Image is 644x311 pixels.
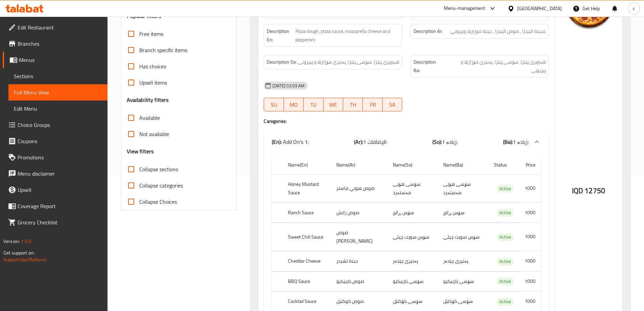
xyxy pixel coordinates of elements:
[19,56,102,64] span: Menus
[331,203,387,223] td: صوص رانش
[139,198,177,206] span: Collapse Choices
[343,98,363,111] button: TH
[497,185,514,193] span: Active
[438,251,488,271] td: پەنیری چێدەر
[139,130,169,138] span: Not available
[438,174,488,202] td: سۆسی هۆنی مەستەرد
[3,255,46,264] a: Support.OpsPlatform
[326,100,340,110] span: WE
[497,233,514,241] div: Active
[438,271,488,291] td: سۆسی باربیکیو
[18,23,102,31] span: Edit Restaurant
[3,36,108,52] a: Branches
[519,155,541,175] th: Price
[445,58,546,74] span: هەویری پیتزا، سۆسی پیتزا، پەنیری مۆزارێلا و پیپرۆنی
[497,277,514,285] span: Active
[283,251,331,271] th: Cheddar Cheese
[287,100,301,110] span: MO
[438,203,488,223] td: سۆس ڕانچ
[488,155,519,175] th: Status
[438,223,488,251] td: سۆس سویت چیلی
[513,137,529,147] span: زیادە 1:
[18,186,102,194] span: Upsell
[272,138,309,146] p: Add On's 1:
[3,133,108,149] a: Coupons
[331,271,387,291] td: صوص باربيكيو
[3,182,108,198] a: Upsell
[387,251,438,271] td: پەنیری چێدەر
[127,148,154,155] h3: View filters
[127,12,231,20] h3: Popular filters
[3,198,108,214] a: Coverage Report
[3,149,108,165] a: Promotions
[365,100,380,110] span: FR
[451,27,546,36] span: عجينة البيتزا , صوص البيتزا , جبنة موزاريلا وببروني
[18,40,102,48] span: Branches
[264,98,284,111] button: SU
[8,101,108,117] a: Edit Menu
[3,19,108,36] a: Edit Restaurant
[413,27,443,36] strong: Description Ar:
[331,155,387,175] th: Name(Ar)
[306,100,320,110] span: TU
[517,5,562,12] div: [GEOGRAPHIC_DATA]
[298,58,399,66] span: هەویری پیتزا، سۆسی پیتزا، پەنیری مۆزارێلا و پیپرۆنی
[442,137,458,147] span: زیادە 1:
[331,174,387,202] td: صوص هوني ماستر
[139,30,163,38] span: Free items
[3,117,108,133] a: Choice Groups
[387,223,438,251] td: سۆس سویت چیلی
[127,96,169,104] h3: Availability filters
[3,214,108,230] a: Grocery Checklist
[633,5,635,12] span: s
[284,98,304,111] button: MO
[585,184,605,197] span: 12750
[283,203,331,223] th: Ranch Sauce
[497,298,514,306] div: Active
[295,27,400,44] span: Pizza dough, pizza sauce, mozzarella cheese and pepperoni
[264,118,549,125] h4: Caregories:
[14,72,102,80] span: Sections
[270,83,307,89] span: [DATE] 02:03 AM
[283,271,331,291] th: BBQ Sauce
[432,137,442,147] b: (So):
[387,271,438,291] td: سۆسی باربیکیو
[519,223,541,251] td: 1000
[497,258,514,266] div: Active
[139,46,187,54] span: Branch specific items
[3,52,108,68] a: Menus
[346,100,360,110] span: TH
[8,84,108,101] a: Full Menu View
[139,165,178,173] span: Collapse sections
[14,88,102,96] span: Full Menu View
[519,251,541,271] td: 1000
[267,100,281,110] span: SU
[21,237,31,246] span: 1.0.0
[385,100,400,110] span: SA
[139,181,183,190] span: Collapse categories
[503,137,513,147] b: (Ba):
[387,155,438,175] th: Name(So)
[444,4,485,13] div: Menu-management
[497,258,514,265] span: Active
[438,155,488,175] th: Name(Ba)
[18,153,102,161] span: Promotions
[519,203,541,223] td: 1000
[413,9,433,17] strong: Name Ba:
[3,165,108,182] a: Menu disclaimer
[517,9,546,17] span: پیتزای پیپێرۆنی
[324,98,343,111] button: WE
[18,218,102,226] span: Grocery Checklist
[331,223,387,251] td: صوص [PERSON_NAME]
[283,174,331,202] th: Honey Mustard Sauce
[14,105,102,113] span: Edit Menu
[139,114,160,122] span: Available
[272,137,282,147] b: (En):
[267,27,294,44] strong: Description En:
[18,170,102,178] span: Menu disclaimer
[139,79,167,87] span: Upsell items
[519,174,541,202] td: 1000
[519,271,541,291] td: 1000
[497,209,514,217] span: Active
